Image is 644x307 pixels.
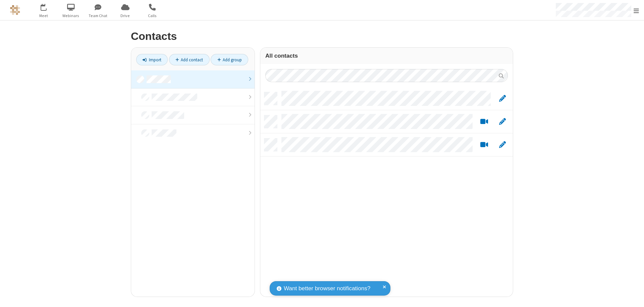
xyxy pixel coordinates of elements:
[45,4,50,9] div: 3
[113,13,138,19] span: Drive
[496,95,509,103] button: Edit
[496,118,509,126] button: Edit
[478,141,491,149] button: Start a video meeting
[169,54,210,65] a: Add contact
[136,54,168,65] a: Import
[211,54,248,65] a: Add group
[284,284,370,293] span: Want better browser notifications?
[31,13,56,19] span: Meet
[140,13,165,19] span: Calls
[260,87,513,297] div: grid
[265,53,508,59] h3: All contacts
[58,13,84,19] span: Webinars
[478,118,491,126] button: Start a video meeting
[10,5,20,15] img: QA Selenium DO NOT DELETE OR CHANGE
[86,13,111,19] span: Team Chat
[496,141,509,149] button: Edit
[131,30,513,42] h2: Contacts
